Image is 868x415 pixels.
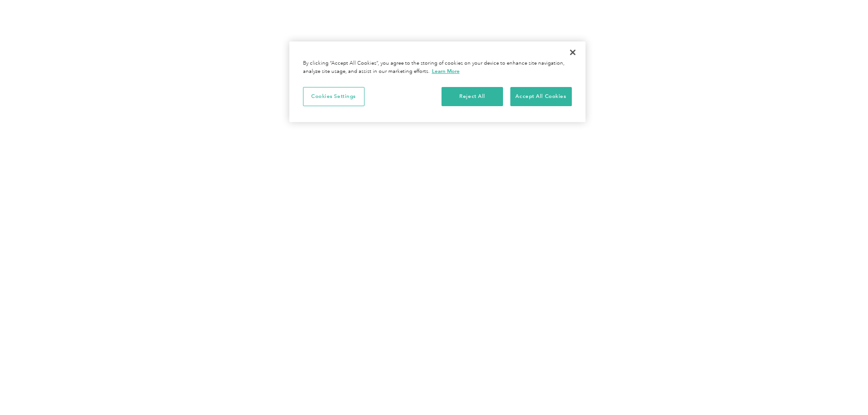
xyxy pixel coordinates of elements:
[289,41,586,122] div: Privacy
[303,87,365,106] button: Cookies Settings
[432,68,460,74] a: More information about your privacy, opens in a new tab
[303,60,572,76] div: By clicking “Accept All Cookies”, you agree to the storing of cookies on your device to enhance s...
[563,42,583,62] button: Close
[289,41,586,122] div: Cookie banner
[442,87,503,106] button: Reject All
[510,87,572,106] button: Accept All Cookies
